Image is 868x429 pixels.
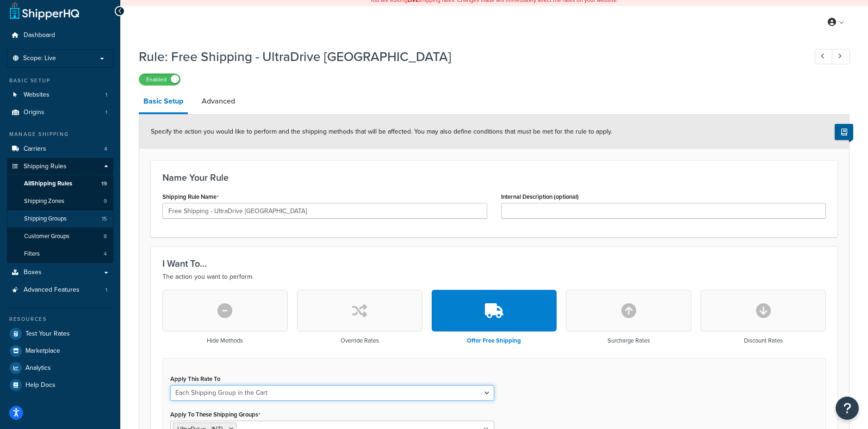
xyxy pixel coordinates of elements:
span: Carriers [24,145,46,153]
span: Filters [24,250,40,258]
span: 15 [102,215,107,223]
div: Resources [7,315,113,323]
li: Shipping Zones [7,193,113,210]
li: Websites [7,86,113,104]
a: Previous Record [815,49,833,64]
span: 4 [104,145,107,153]
li: Filters [7,245,113,263]
a: Origins1 [7,104,113,121]
span: 8 [104,233,107,240]
span: Help Docs [25,381,56,389]
span: Shipping Rules [24,163,67,171]
h3: Surcharge Rates [608,337,650,344]
span: Dashboard [24,31,55,39]
span: Origins [24,109,44,116]
li: Shipping Rules [7,158,113,264]
span: Shipping Zones [24,197,64,205]
span: 1 [105,286,107,294]
a: Websites1 [7,86,113,104]
a: Dashboard [7,27,113,44]
div: Manage Shipping [7,130,113,138]
span: Boxes [24,269,42,276]
h3: Hide Methods [207,337,243,344]
span: Test Your Rates [25,330,70,338]
li: Shipping Groups [7,210,113,227]
a: Carriers4 [7,141,113,158]
span: 19 [101,180,107,188]
a: Marketplace [7,343,113,359]
a: Advanced Features1 [7,282,113,299]
a: Shipping Zones9 [7,193,113,210]
h3: Override Rates [341,337,379,344]
li: Advanced Features [7,282,113,299]
a: AllShipping Rules19 [7,175,113,192]
span: Customer Groups [24,233,69,240]
span: 4 [104,250,107,258]
a: Test Your Rates [7,325,113,342]
span: Analytics [25,364,51,372]
span: 9 [104,197,107,205]
a: Basic Setup [139,90,188,114]
a: Advanced [197,90,240,112]
h3: Discount Rates [744,337,783,344]
li: Carriers [7,141,113,158]
span: Advanced Features [24,286,80,294]
span: Shipping Groups [24,215,67,223]
h3: I Want To... [162,258,826,269]
a: Shipping Groups15 [7,210,113,227]
span: 1 [105,91,107,99]
h3: Offer Free Shipping [467,337,521,344]
span: Scope: Live [23,55,56,62]
button: Show Help Docs [835,124,853,140]
label: Enabled [139,74,180,85]
h3: Name Your Rule [162,172,826,183]
label: Apply This Rate To [170,375,220,382]
span: All Shipping Rules [24,180,72,188]
li: Customer Groups [7,228,113,245]
a: Analytics [7,360,113,376]
p: The action you want to perform. [162,271,826,282]
span: Specify the action you would like to perform and the shipping methods that will be affected. You ... [151,127,612,136]
a: Filters4 [7,245,113,263]
a: Boxes [7,264,113,281]
span: 1 [105,109,107,116]
label: Internal Description (optional) [501,193,579,200]
a: Customer Groups8 [7,228,113,245]
h1: Rule: Free Shipping - UltraDrive [GEOGRAPHIC_DATA] [139,48,798,66]
span: Websites [24,91,50,99]
a: Help Docs [7,377,113,393]
label: Shipping Rule Name [162,193,219,201]
span: Marketplace [25,347,60,355]
label: Apply To These Shipping Groups [170,411,260,418]
div: Basic Setup [7,77,113,85]
a: Shipping Rules [7,158,113,175]
a: Next Record [832,49,850,64]
li: Origins [7,104,113,121]
button: Open Resource Center [836,397,859,420]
